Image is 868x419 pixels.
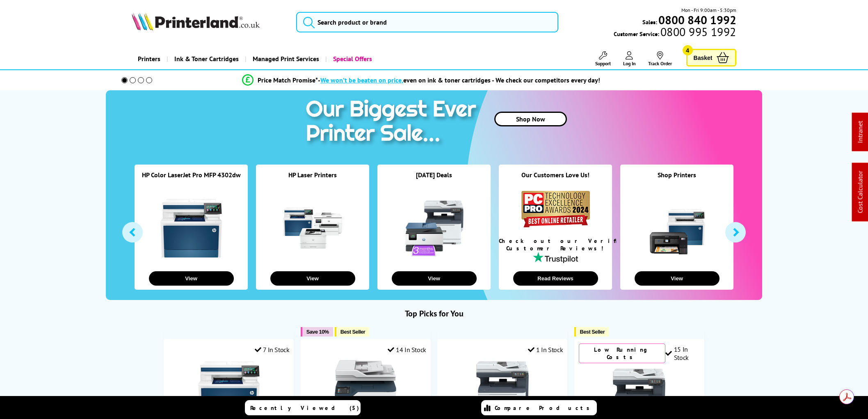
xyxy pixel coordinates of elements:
span: Best Seller [340,329,365,335]
a: Support [595,51,611,66]
a: Recently Viewed (5) [245,400,361,415]
span: Basket [694,52,713,63]
span: Recently Viewed (5) [250,404,359,412]
span: Customer Service: [614,28,736,38]
a: Special Offers [325,48,378,69]
a: Managed Print Services [245,48,325,69]
a: 0800 840 1992 [657,16,736,24]
a: HP Laser Printers [288,171,337,179]
span: Best Seller [580,329,605,335]
a: Cost Calculator [856,171,864,213]
span: Support [595,60,611,66]
a: Shop Now [494,112,567,126]
span: Save 10% [306,329,329,335]
a: HP Color LaserJet Pro MFP 4302dw [142,171,241,179]
div: 1 In Stock [528,346,563,354]
div: Low Running Costs [579,343,666,363]
div: Our Customers Love Us! [499,171,612,189]
span: Sales: [642,18,657,26]
img: printer sale [302,90,484,155]
span: Log In [623,60,636,66]
span: Price Match Promise* [258,76,318,84]
a: Log In [623,51,636,66]
button: View [635,271,720,286]
li: modal_Promise [110,73,732,87]
b: 0800 840 1992 [658,12,736,27]
button: Best Seller [335,327,370,337]
a: Compare Products [481,400,597,415]
div: 14 In Stock [388,346,426,354]
div: Shop Printers [620,171,733,189]
a: Basket 4 [686,49,736,66]
img: Printerland Logo [132,12,260,30]
button: Best Seller [574,327,609,337]
button: Read Reviews [513,271,598,286]
div: 15 In Stock [665,345,700,362]
span: Mon - Fri 9:00am - 5:30pm [681,6,736,14]
span: 0800 995 1992 [659,28,736,36]
span: 4 [683,45,693,55]
a: Track Order [648,51,672,66]
a: Printers [132,48,167,69]
button: Save 10% [301,327,333,337]
input: Search product or brand [296,12,558,32]
a: Intranet [856,121,864,143]
a: Printerland Logo [132,12,286,32]
span: We won’t be beaten on price, [320,76,403,84]
span: Ink & Toner Cartridges [174,48,239,69]
div: [DATE] Deals [377,171,491,189]
div: 7 In Stock [255,346,290,354]
button: View [149,271,234,286]
div: - even on ink & toner cartridges - We check our competitors every day! [318,76,600,84]
button: View [392,271,477,286]
span: Compare Products [495,404,594,412]
div: Check out our Verified Customer Reviews! [499,237,612,252]
button: View [270,271,355,286]
a: Ink & Toner Cartridges [167,48,245,69]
